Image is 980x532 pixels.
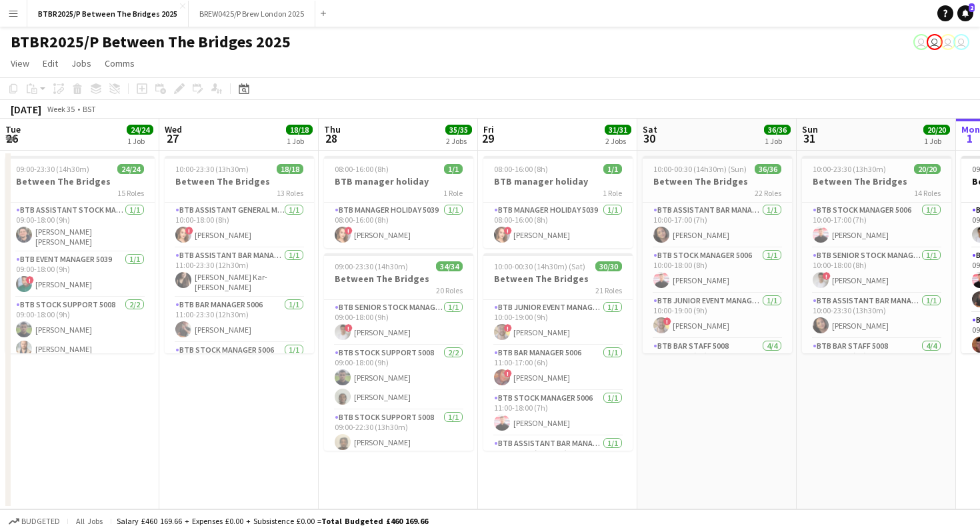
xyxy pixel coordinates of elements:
a: Edit [37,55,63,72]
app-job-card: 10:00-23:30 (13h30m)20/20Between The Bridges14 RolesBTB Stock Manager 50061/110:00-17:00 (7h)[PER... [802,156,951,353]
h3: Between The Bridges [643,175,792,187]
span: 20/20 [923,125,950,135]
app-job-card: 09:00-23:30 (14h30m)34/34Between The Bridges20 RolesBTB Senior Stock Manager 50061/109:00-18:00 (... [324,253,473,451]
span: ! [663,317,671,325]
span: Total Budgeted £460 169.66 [321,516,428,526]
span: 09:00-23:30 (14h30m) [16,164,89,174]
app-card-role: BTB Junior Event Manager 50391/110:00-19:00 (9h)![PERSON_NAME] [643,293,792,339]
span: ! [504,324,512,332]
app-job-card: 08:00-16:00 (8h)1/1BTB manager holiday1 RoleBTB Manager Holiday 50391/108:00-16:00 (8h)![PERSON_N... [324,156,473,248]
span: 34/34 [436,261,463,271]
span: 35/35 [445,125,472,135]
span: Jobs [71,57,91,69]
app-card-role: BTB Stock support 50082/209:00-18:00 (9h)[PERSON_NAME][PERSON_NAME] [5,297,155,362]
span: 1/1 [444,164,463,174]
span: ! [185,227,193,235]
span: ! [504,227,512,235]
span: ! [345,227,353,235]
h3: BTB manager holiday [324,175,473,187]
span: 08:00-16:00 (8h) [335,164,389,174]
a: Comms [99,55,140,72]
span: 14 Roles [914,188,941,198]
span: 21 Roles [595,285,622,295]
div: BST [83,104,96,114]
app-user-avatar: Amy Cane [927,34,943,50]
button: BTBR2025/P Between The Bridges 2025 [27,1,189,27]
span: 28 [322,131,341,146]
span: 26 [3,131,21,146]
span: ! [345,324,353,332]
span: 1/1 [603,164,622,174]
span: 1 Role [443,188,463,198]
button: Budgeted [7,514,62,529]
app-card-role: BTB Stock Manager 50061/110:00-18:00 (8h)[PERSON_NAME] [643,248,792,293]
app-card-role: BTB Stock support 50081/109:00-22:30 (13h30m)[PERSON_NAME] [324,410,473,455]
span: 30 [641,131,657,146]
span: 08:00-16:00 (8h) [494,164,548,174]
app-card-role: BTB Bar Staff 50084/410:30-17:30 (7h) [802,339,951,442]
app-card-role: BTB Senior Stock Manager 50061/110:00-18:00 (8h)![PERSON_NAME] [802,248,951,293]
div: 1 Job [765,136,790,146]
div: 1 Job [924,136,949,146]
span: ! [26,276,34,284]
app-card-role: BTB Assistant Bar Manager 50061/111:00-23:30 (12h30m) [483,436,633,481]
a: 2 [957,5,973,21]
app-job-card: 10:00-23:30 (13h30m)18/18Between The Bridges13 RolesBTB Assistant General Manager 50061/110:00-18... [165,156,314,353]
app-card-role: BTB Assistant Bar Manager 50061/110:00-23:30 (13h30m)[PERSON_NAME] [802,293,951,339]
span: View [11,57,29,69]
app-card-role: BTB Assistant Stock Manager 50061/109:00-18:00 (9h)[PERSON_NAME] [PERSON_NAME] [5,203,155,252]
div: Salary £460 169.66 + Expenses £0.00 + Subsistence £0.00 = [117,516,428,526]
span: 18/18 [277,164,303,174]
app-card-role: BTB Bar Staff 50084/410:30-17:30 (7h) [643,339,792,442]
app-card-role: BTB Senior Stock Manager 50061/109:00-18:00 (9h)![PERSON_NAME] [324,300,473,345]
span: 20 Roles [436,285,463,295]
app-card-role: BTB Assistant Bar Manager 50061/111:00-23:30 (12h30m)[PERSON_NAME] Kar-[PERSON_NAME] [165,248,314,297]
span: Budgeted [21,517,60,526]
app-job-card: 10:00-00:30 (14h30m) (Sat)30/30Between The Bridges21 RolesBTB Junior Event Manager 50391/110:00-1... [483,253,633,451]
span: 30/30 [595,261,622,271]
span: Fri [483,123,494,135]
app-job-card: 10:00-00:30 (14h30m) (Sun)36/36Between The Bridges22 RolesBTB Assistant Bar Manager 50061/110:00-... [643,156,792,353]
span: Sat [643,123,657,135]
span: All jobs [73,516,105,526]
div: [DATE] [11,103,41,116]
span: Sun [802,123,818,135]
span: Week 35 [44,104,77,114]
h3: Between The Bridges [483,273,633,285]
span: 36/36 [755,164,781,174]
span: 31 [800,131,818,146]
h3: Between The Bridges [802,175,951,187]
app-card-role: BTB Bar Manager 50061/111:00-23:30 (12h30m)[PERSON_NAME] [165,297,314,343]
span: 10:00-23:30 (13h30m) [175,164,249,174]
span: 10:00-23:30 (13h30m) [813,164,886,174]
app-card-role: BTB Assistant Bar Manager 50061/110:00-17:00 (7h)[PERSON_NAME] [643,203,792,248]
span: 20/20 [914,164,941,174]
app-card-role: BTB Manager Holiday 50391/108:00-16:00 (8h)![PERSON_NAME] [483,203,633,248]
div: 2 Jobs [446,136,471,146]
span: 36/36 [764,125,791,135]
span: 24/24 [127,125,153,135]
span: 18/18 [286,125,313,135]
span: 10:00-00:30 (14h30m) (Sun) [653,164,747,174]
app-card-role: BTB Manager Holiday 50391/108:00-16:00 (8h)![PERSON_NAME] [324,203,473,248]
span: 29 [481,131,494,146]
app-card-role: BTB Stock Manager 50061/111:00-18:00 (7h)[PERSON_NAME] [483,391,633,436]
div: 09:00-23:30 (14h30m)24/24Between The Bridges15 RolesBTB Assistant Stock Manager 50061/109:00-18:0... [5,156,155,353]
h3: Between The Bridges [165,175,314,187]
span: 15 Roles [117,188,144,198]
div: 2 Jobs [605,136,631,146]
span: 31/31 [605,125,631,135]
span: 09:00-23:30 (14h30m) [335,261,408,271]
span: 24/24 [117,164,144,174]
span: ! [823,272,831,280]
span: Tue [5,123,21,135]
span: 13 Roles [277,188,303,198]
a: Jobs [66,55,97,72]
span: 22 Roles [755,188,781,198]
h1: BTBR2025/P Between The Bridges 2025 [11,32,291,52]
